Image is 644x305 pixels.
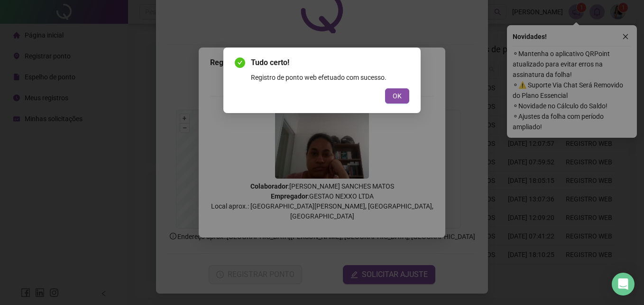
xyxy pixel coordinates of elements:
[393,91,402,101] span: OK
[612,273,635,295] div: Open Intercom Messenger
[251,57,409,68] span: Tudo certo!
[385,88,409,104] button: OK
[235,57,245,68] span: check-circle
[251,72,409,83] div: Registro de ponto web efetuado com sucesso.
